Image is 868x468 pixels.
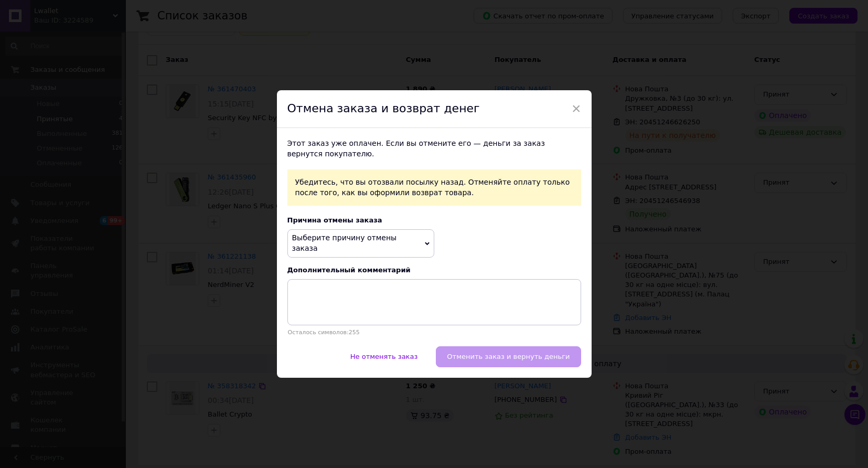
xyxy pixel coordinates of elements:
div: Осталось символов: 255 [287,329,581,336]
span: Выберите причину отмены заказа [292,233,397,252]
div: Отмена заказа и возврат денег [277,90,592,128]
span: × [572,100,581,118]
div: Причина отмены заказа [287,216,581,224]
div: Этот заказ уже оплачен. Если вы отмените его — деньги за заказ вернутся покупателю. [287,139,581,159]
button: Не отменять заказ [339,346,429,367]
span: Не отменять заказ [350,353,418,360]
div: Дополнительный комментарий [287,266,581,274]
div: Убедитесь, что вы отозвали посылку назад. Отменяйте оплату только после того, как вы оформили воз... [287,169,581,206]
